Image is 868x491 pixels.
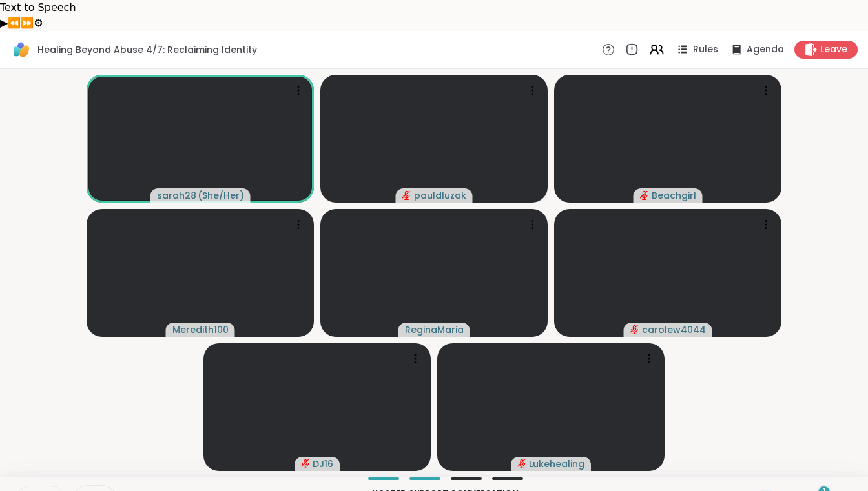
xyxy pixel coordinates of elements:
span: Healing Beyond Abuse 4/7: Reclaiming Identity [37,43,257,56]
span: ( She/Her ) [198,189,244,202]
span: audio-muted [630,325,639,334]
span: Beachgirl [652,189,696,202]
span: Rules [693,43,718,56]
button: Previous [8,15,21,31]
img: ShareWell Logomark [10,39,32,61]
span: audio-muted [640,191,649,200]
span: Leave [820,43,847,56]
span: ReginaMaria [405,323,464,336]
button: Settings [34,15,43,31]
span: audio-muted [517,459,526,468]
span: carolew4044 [642,323,706,336]
button: Forward [21,15,34,31]
span: Meredith100 [172,323,229,336]
span: pauldluzak [414,189,466,202]
span: DJ16 [313,457,333,470]
span: audio-muted [402,191,411,200]
span: audio-muted [301,459,310,468]
span: Agenda [747,43,784,56]
span: sarah28 [157,189,196,202]
span: Lukehealing [529,457,584,470]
